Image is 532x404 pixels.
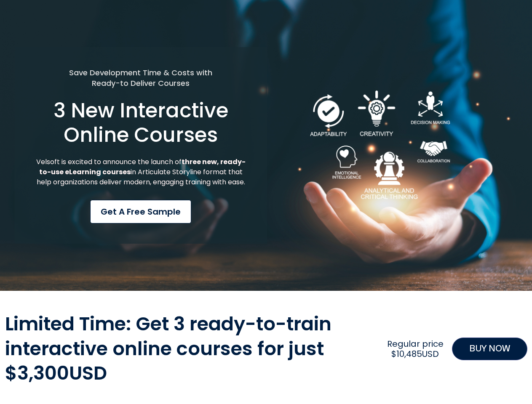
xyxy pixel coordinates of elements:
h2: Limited Time: Get 3 ready-to-train interactive online courses for just $3,300USD [5,312,379,386]
a: BUY NOW [452,338,527,360]
p: Velsoft is excited to announce the launch of in Articulate Storyline format that help organizatio... [35,157,247,187]
h5: Save Development Time & Costs with Ready-to Deliver Courses [35,67,247,88]
h2: Regular price $10,485USD [383,339,447,359]
span: Get a Free Sample [101,205,181,218]
h1: 3 New Interactive Online Courses [35,98,247,147]
span: BUY NOW [469,342,510,356]
a: Get a Free Sample [90,200,191,223]
strong: three new, ready-to-use eLearning courses [39,157,246,177]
